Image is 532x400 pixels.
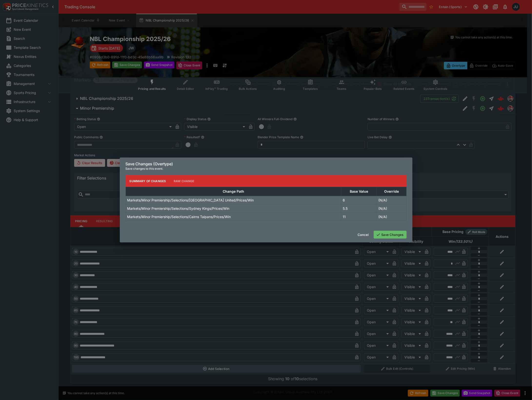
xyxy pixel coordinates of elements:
th: Base Value [341,187,377,196]
button: Summary of Changes [126,175,170,187]
p: Markets/Minor Premiership/Selections/Cairns Taipans/Prices/Win [127,214,231,219]
button: Raw Change [170,175,198,187]
th: Change Path [126,187,341,196]
p: Save changes to this event. [126,166,407,171]
h6: Save Changes (Overtype) [126,161,407,167]
td: 11 [341,213,377,221]
td: 6 [341,196,377,204]
td: (N/A) [377,213,406,221]
button: Save Changes [374,231,407,239]
button: Cancel [355,231,372,239]
td: (N/A) [377,196,406,204]
th: Override [377,187,406,196]
p: Markets/Minor Premiership/Selections/[GEOGRAPHIC_DATA] United/Prices/Win [127,198,254,203]
td: (N/A) [377,204,406,213]
td: 5.5 [341,204,377,213]
p: Markets/Minor Premiership/Selections/Sydney Kings/Prices/Win [127,206,230,211]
